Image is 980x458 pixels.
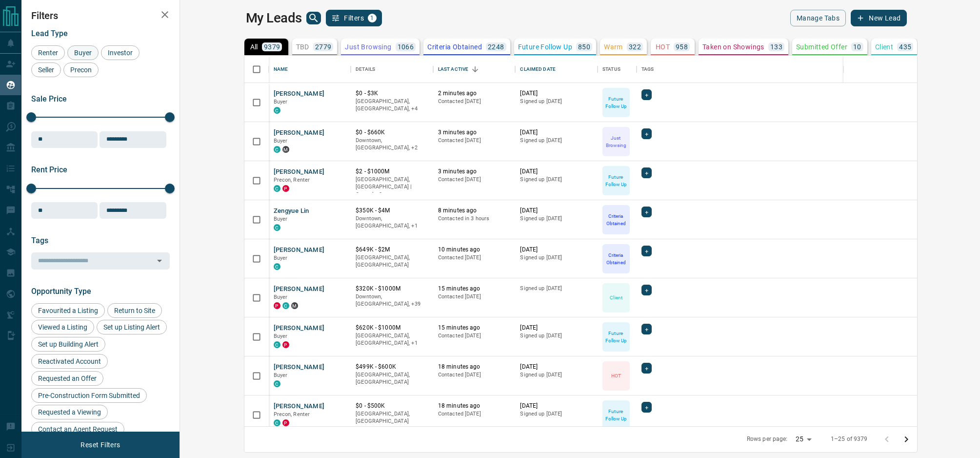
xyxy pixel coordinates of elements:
p: East York, Toronto [356,137,428,152]
div: Requested a Viewing [31,405,108,419]
p: All [250,43,258,50]
span: + [645,207,648,217]
p: Client [875,43,893,50]
p: 18 minutes ago [438,402,511,410]
p: [DATE] [520,324,593,332]
span: Buyer [274,255,288,261]
div: Investor [101,45,140,60]
button: Open [153,254,166,268]
div: Name [274,56,288,83]
p: Contacted [DATE] [438,98,511,105]
p: $2 - $1000M [356,167,428,176]
div: + [641,89,652,100]
span: Lead Type [31,29,68,38]
div: property.ca [282,419,289,426]
button: Reset Filters [74,437,126,453]
p: Signed up [DATE] [520,176,593,184]
div: 25 [792,432,815,446]
p: East End, Midtown, Midtown | Central, North York, North York, York Crosstown, Toronto, Oakville, ... [356,293,428,308]
p: HOT [611,372,621,379]
span: Rent Price [31,165,67,174]
div: + [641,402,652,413]
button: [PERSON_NAME] [274,363,325,372]
p: 18 minutes ago [438,363,511,371]
div: + [641,167,652,178]
p: $0 - $3K [356,89,428,98]
div: condos.ca [274,380,280,387]
span: Buyer [274,372,288,378]
p: 3 minutes ago [438,167,511,176]
div: condos.ca [274,224,280,231]
p: [DATE] [520,246,593,254]
p: Contacted [DATE] [438,293,511,301]
span: Return to Site [111,307,159,314]
p: Toronto [356,332,428,347]
p: 15 minutes ago [438,285,511,293]
div: condos.ca [274,263,280,270]
button: [PERSON_NAME] [274,246,325,255]
p: Contacted [DATE] [438,254,511,262]
div: Favourited a Listing [31,303,105,318]
div: Precon [63,62,99,77]
p: Signed up [DATE] [520,410,593,418]
p: Criteria Obtained [603,251,629,266]
div: Set up Listing Alert [97,320,167,334]
span: Requested an Offer [35,375,100,382]
p: Signed up [DATE] [520,254,593,262]
div: Last Active [433,56,516,83]
p: $649K - $2M [356,246,428,254]
p: $320K - $1000M [356,285,428,293]
div: condos.ca [274,146,280,153]
div: Status [602,56,620,83]
span: Opportunity Type [31,287,91,296]
span: + [645,168,648,178]
span: + [645,363,648,373]
div: Return to Site [107,303,162,318]
p: 9379 [264,43,280,50]
div: Renter [31,45,65,60]
p: HOT [656,43,670,50]
p: [DATE] [520,207,593,215]
p: [GEOGRAPHIC_DATA], [GEOGRAPHIC_DATA] [356,371,428,386]
p: Signed up [DATE] [520,137,593,145]
div: + [641,324,652,334]
p: Contacted [DATE] [438,137,511,145]
span: Seller [35,66,58,74]
div: Reactivated Account [31,354,108,369]
p: $620K - $1000M [356,324,428,332]
p: Contacted [DATE] [438,332,511,340]
p: 850 [578,43,590,50]
div: Seller [31,62,61,77]
p: Future Follow Up [603,408,629,422]
p: $0 - $660K [356,128,428,137]
p: Future Follow Up [603,173,629,188]
p: 322 [629,43,641,50]
p: Etobicoke, East End, Whitby, Clarington [356,98,428,113]
span: Precon, Renter [274,411,310,417]
div: + [641,285,652,295]
div: + [641,128,652,139]
p: 1066 [398,43,414,50]
span: Tags [31,236,48,245]
div: Claimed Date [515,56,598,83]
p: $499K - $600K [356,363,428,371]
p: Rows per page: [747,435,788,443]
p: Signed up [DATE] [520,332,593,340]
p: East York, Toronto [356,176,428,199]
button: search button [306,12,321,24]
p: Future Follow Up [603,330,629,344]
div: Pre-Construction Form Submitted [31,388,147,403]
p: [GEOGRAPHIC_DATA], [GEOGRAPHIC_DATA] [356,410,428,425]
div: condos.ca [274,419,280,426]
span: Contact an Agent Request [35,425,121,433]
div: Contact an Agent Request [31,422,124,437]
p: $0 - $500K [356,402,428,410]
div: condos.ca [274,107,280,114]
span: Buyer [274,99,288,105]
span: Buyer [274,333,288,339]
span: Investor [104,49,136,57]
div: Details [351,56,433,83]
span: Precon [67,66,95,74]
span: Viewed a Listing [35,323,91,331]
p: 133 [770,43,782,50]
